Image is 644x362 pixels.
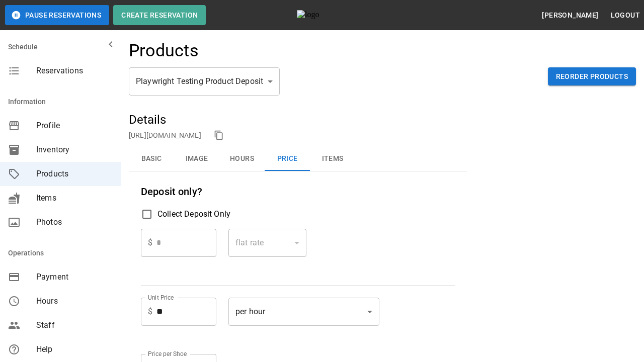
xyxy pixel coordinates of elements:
[129,40,199,61] h4: Products
[297,10,352,20] img: logo
[174,147,219,171] button: Image
[36,271,113,283] span: Payment
[129,112,467,128] h5: Details
[129,147,174,171] button: Basic
[607,6,644,25] button: Logout
[36,295,113,307] span: Hours
[211,128,226,143] button: copy link
[113,5,206,25] button: Create Reservation
[36,192,113,204] span: Items
[36,120,113,132] span: Profile
[228,298,379,326] div: per hour
[141,184,455,200] h6: Deposit only?
[36,343,113,355] span: Help
[129,67,280,96] div: Playwright Testing Product Deposit
[129,147,467,171] div: basic tabs example
[36,168,113,180] span: Products
[157,208,230,220] span: Collect Deposit Only
[219,147,265,171] button: Hours
[129,131,201,139] a: [URL][DOMAIN_NAME]
[148,237,152,249] p: $
[5,5,109,25] button: Pause Reservations
[548,67,636,86] button: Reorder Products
[265,147,310,171] button: Price
[538,6,602,25] button: [PERSON_NAME]
[36,144,113,156] span: Inventory
[148,306,152,318] p: $
[36,319,113,331] span: Staff
[310,147,355,171] button: Items
[36,216,113,228] span: Photos
[36,65,113,77] span: Reservations
[228,229,306,257] div: flat rate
